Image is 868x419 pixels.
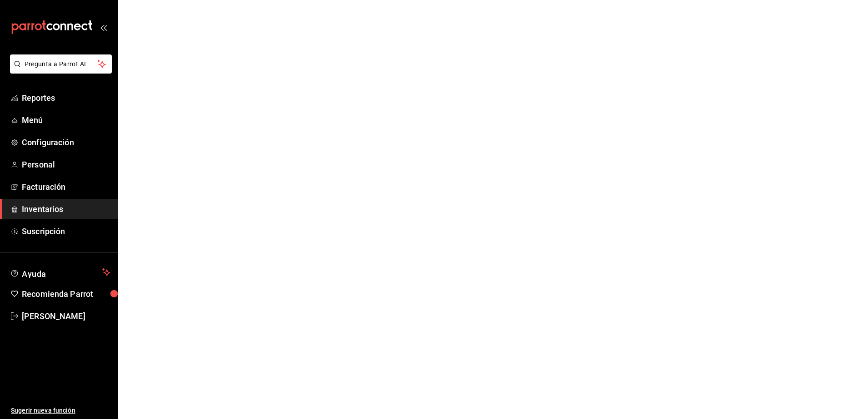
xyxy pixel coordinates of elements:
[22,203,110,215] span: Inventarios
[11,406,110,415] span: Sugerir nueva función
[22,225,110,237] span: Suscripción
[22,310,110,322] span: [PERSON_NAME]
[10,54,112,74] button: Pregunta a Parrot AI
[22,267,99,278] span: Ayuda
[22,288,110,300] span: Recomienda Parrot
[6,66,112,75] a: Pregunta a Parrot AI
[25,59,98,69] span: Pregunta a Parrot AI
[22,181,110,193] span: Facturación
[22,114,110,126] span: Menú
[22,92,110,104] span: Reportes
[22,158,110,171] span: Personal
[22,136,110,148] span: Configuración
[100,24,107,31] button: open_drawer_menu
